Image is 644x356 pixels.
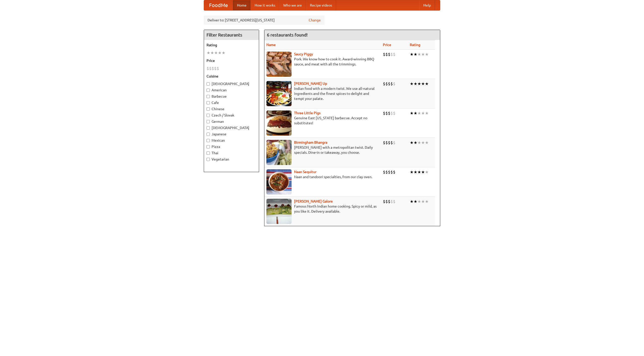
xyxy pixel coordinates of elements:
[417,140,421,145] li: ★
[266,86,379,101] p: Indian food with a modern twist. We use all-natural ingredients and the finest spices to delight ...
[425,199,429,204] li: ★
[393,169,395,175] li: $
[421,52,425,57] li: ★
[207,74,256,79] h5: Cuisine
[414,81,417,87] li: ★
[266,140,292,165] img: bhangra.jpg
[385,169,388,175] li: $
[207,133,210,136] input: Japanese
[212,66,214,71] li: $
[385,110,388,116] li: $
[410,81,414,87] li: ★
[388,110,390,116] li: $
[421,110,425,116] li: ★
[207,126,210,130] input: [DEMOGRAPHIC_DATA]
[266,199,292,224] img: currygalore.jpg
[207,138,256,143] label: Mexican
[421,169,425,175] li: ★
[410,52,414,57] li: ★
[393,81,395,87] li: $
[414,199,417,204] li: ★
[414,169,417,175] li: ★
[207,66,209,71] li: $
[417,110,421,116] li: ★
[417,169,421,175] li: ★
[385,199,388,204] li: $
[267,32,308,37] ng-pluralize: 6 restaurants found!
[410,199,414,204] li: ★
[383,140,385,145] li: $
[266,174,379,179] p: Naan and tandoori specialties, from our clay oven.
[410,43,420,47] a: Rating
[207,145,210,148] input: Pizza
[204,0,233,10] a: FoodMe
[388,52,390,57] li: $
[410,110,414,116] li: ★
[425,52,429,57] li: ★
[390,199,393,204] li: $
[417,199,421,204] li: ★
[425,169,429,175] li: ★
[414,140,417,145] li: ★
[207,58,256,63] h5: Price
[414,110,417,116] li: ★
[214,66,217,71] li: $
[309,18,321,23] a: Change
[383,199,385,204] li: $
[421,140,425,145] li: ★
[421,199,425,204] li: ★
[383,169,385,175] li: $
[204,16,325,25] div: Deliver to: [STREET_ADDRESS][US_STATE]
[388,199,390,204] li: $
[207,114,210,117] input: Czech / Slovak
[207,50,210,56] li: ★
[207,100,256,105] label: Cafe
[294,199,333,203] a: [PERSON_NAME] Galore
[218,50,222,56] li: ★
[383,52,385,57] li: $
[207,120,210,123] input: German
[294,111,320,115] a: Three Little Pigs
[388,81,390,87] li: $
[393,199,395,204] li: $
[207,151,210,155] input: Thai
[294,170,316,174] a: Naan Sequitur
[204,30,259,40] h4: Filter Restaurants
[388,169,390,175] li: $
[266,204,379,214] p: Famous North Indian home cooking. Spicy or mild, as you like it. Delivery available.
[207,125,256,130] label: [DEMOGRAPHIC_DATA]
[207,95,210,98] input: Barbecue
[425,140,429,145] li: ★
[207,119,256,124] label: German
[207,132,256,137] label: Japanese
[207,139,210,142] input: Mexican
[207,101,210,104] input: Cafe
[425,110,429,116] li: ★
[266,115,379,126] p: Genuine East [US_STATE] barbecue. Accept no substitutes!
[421,81,425,87] li: ★
[279,0,306,10] a: Who we are
[233,0,251,10] a: Home
[207,106,256,111] label: Chinese
[266,81,292,106] img: curryup.jpg
[390,110,393,116] li: $
[207,150,256,155] label: Thai
[207,89,210,92] input: American
[385,140,388,145] li: $
[222,50,225,56] li: ★
[266,169,292,194] img: naansequitur.jpg
[251,0,279,10] a: How it works
[417,81,421,87] li: ★
[294,52,313,56] a: Saucy Piggy
[390,81,393,87] li: $
[266,43,276,47] a: Name
[294,140,327,144] a: Birmingham Bhangra
[306,0,336,10] a: Recipe videos
[217,66,219,71] li: $
[390,140,393,145] li: $
[385,52,388,57] li: $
